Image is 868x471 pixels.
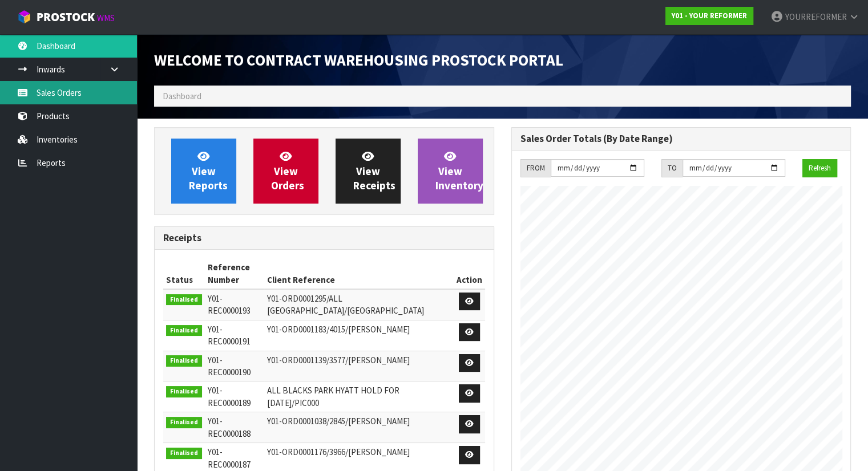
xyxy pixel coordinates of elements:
[189,149,228,192] span: View Reports
[267,293,424,316] span: Y01-ORD0001295/ALL [GEOGRAPHIC_DATA]/[GEOGRAPHIC_DATA]
[672,11,747,21] strong: Y01 - YOUR REFORMER
[163,233,485,243] h3: Receipts
[264,258,453,289] th: Client Reference
[208,355,251,377] span: Y01-REC0000190
[208,416,251,438] span: Y01-REC0000188
[97,13,115,23] small: WMS
[520,133,842,144] h3: Sales Order Totals (By Date Range)
[166,294,202,306] span: Finalised
[802,159,837,177] button: Refresh
[37,10,95,25] span: ProStock
[166,325,202,336] span: Finalised
[267,324,410,335] span: Y01-ORD0001183/4015/[PERSON_NAME]
[166,355,202,367] span: Finalised
[271,149,304,192] span: View Orders
[267,416,410,427] span: Y01-ORD0001038/2845/[PERSON_NAME]
[208,446,251,469] span: Y01-REC0000187
[785,11,847,22] span: YOURREFORMER
[163,258,205,289] th: Status
[154,50,563,70] span: Welcome to Contract Warehousing ProStock Portal
[208,385,251,408] span: Y01-REC0000189
[205,258,265,289] th: Reference Number
[166,448,202,459] span: Finalised
[418,139,483,204] a: ViewInventory
[520,159,551,177] div: FROM
[661,159,683,177] div: TO
[267,446,410,457] span: Y01-ORD0001176/3966/[PERSON_NAME]
[435,149,483,192] span: View Inventory
[171,139,236,204] a: ViewReports
[166,386,202,397] span: Finalised
[163,91,201,101] span: Dashboard
[454,258,485,289] th: Action
[253,139,318,204] a: ViewOrders
[208,324,251,347] span: Y01-REC0000191
[166,417,202,428] span: Finalised
[336,139,401,204] a: ViewReceipts
[267,385,399,408] span: ALL BLACKS PARK HYATT HOLD FOR [DATE]/PIC000
[267,355,410,366] span: Y01-ORD0001139/3577/[PERSON_NAME]
[17,10,31,24] img: cube-alt.png
[208,293,251,316] span: Y01-REC0000193
[353,149,395,192] span: View Receipts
